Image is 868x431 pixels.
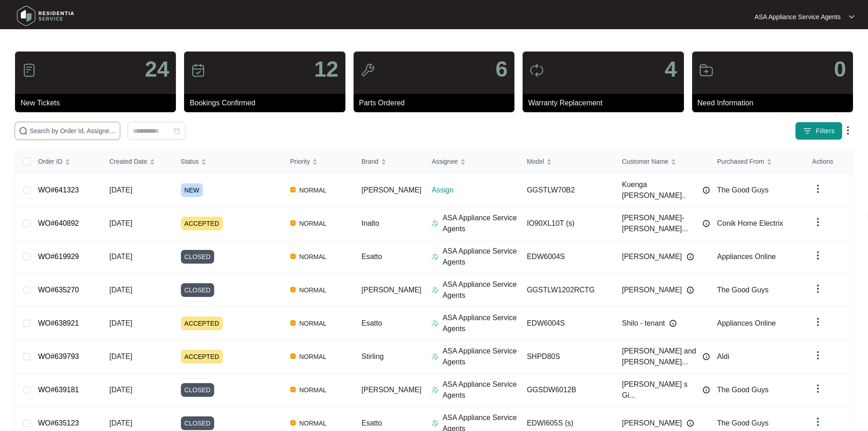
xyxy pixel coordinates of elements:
span: ACCEPTED [181,350,223,363]
span: NORMAL [296,384,330,395]
span: [DATE] [109,386,132,394]
img: Assigner Icon [431,320,439,327]
span: Inalto [361,219,379,227]
span: Aldi [717,353,729,360]
span: [PERSON_NAME] s Gi... [622,379,698,401]
img: dropdown arrow [812,383,823,394]
img: dropdown arrow [812,317,823,327]
th: Status [174,150,283,174]
span: NORMAL [296,218,330,229]
img: dropdown arrow [849,15,854,19]
img: Assigner Icon [431,253,439,260]
span: Model [527,156,544,166]
p: 12 [314,58,338,80]
span: Conik Home Electrix [717,219,783,227]
span: Customer Name [622,156,668,166]
img: Assigner Icon [431,353,439,360]
span: [DATE] [109,219,132,227]
button: filter iconFilters [795,122,842,140]
img: icon [699,63,714,78]
span: NORMAL [296,251,330,262]
span: Priority [290,156,310,166]
th: Brand [354,150,424,174]
span: [PERSON_NAME] [361,386,421,394]
img: Assigner Icon [431,286,439,294]
img: Assigner Icon [431,386,439,394]
td: GGSTLW70B2 [519,174,615,207]
p: 4 [665,58,677,80]
p: Assign [431,185,519,196]
img: dropdown arrow [812,217,823,228]
span: Order ID [38,156,62,166]
p: ASA Appliance Service Agents [442,246,519,268]
span: Brand [361,156,378,166]
img: Info icon [687,253,694,260]
img: icon [360,63,375,78]
img: Info icon [687,420,694,427]
span: [DATE] [109,353,132,360]
img: residentia service logo [14,2,77,30]
span: Status [181,156,199,166]
a: WO#640892 [38,219,79,227]
img: Vercel Logo [290,387,296,392]
span: [PERSON_NAME] [361,286,421,294]
span: [PERSON_NAME] [622,418,682,429]
a: WO#641323 [38,186,79,194]
span: NORMAL [296,285,330,296]
a: WO#619929 [38,253,79,260]
img: Vercel Logo [290,187,296,192]
span: NORMAL [296,185,330,196]
span: Shilo - tenant [622,318,665,329]
th: Purchased From [710,150,805,174]
span: ACCEPTED [181,317,223,330]
span: [PERSON_NAME] [361,186,421,194]
span: [DATE] [109,419,132,427]
a: WO#635270 [38,286,79,294]
th: Customer Name [615,150,710,174]
img: Info icon [703,353,710,360]
img: icon [191,63,205,78]
td: SHPD80S [519,340,615,374]
img: search-icon [19,126,28,135]
span: Appliances Online [717,253,776,260]
p: Need Information [698,98,853,109]
span: NORMAL [296,351,330,362]
p: ASA Appliance Service Agents [442,346,519,368]
span: ACCEPTED [181,217,223,230]
img: Vercel Logo [290,287,296,292]
span: [PERSON_NAME]- [PERSON_NAME]... [622,213,698,234]
span: Assignee [431,156,458,166]
span: Stirling [361,353,384,360]
span: [DATE] [109,319,132,327]
img: dropdown arrow [812,350,823,361]
img: Info icon [669,320,677,327]
img: Info icon [687,286,694,294]
img: Info icon [703,386,710,394]
span: CLOSED [181,283,215,297]
span: CLOSED [181,250,215,264]
span: Purchased From [717,156,764,166]
a: WO#639181 [38,386,79,394]
img: icon [22,63,36,78]
span: Esatto [361,253,382,260]
a: WO#639793 [38,353,79,360]
span: CLOSED [181,383,215,397]
img: Vercel Logo [290,353,296,359]
span: The Good Guys [717,286,769,294]
span: NEW [181,183,203,197]
span: Kuenga [PERSON_NAME].. [622,179,698,201]
img: Vercel Logo [290,254,296,259]
th: Model [519,150,615,174]
img: dropdown arrow [812,416,823,427]
img: icon [529,63,544,78]
img: Assigner Icon [431,220,439,227]
img: dropdown arrow [812,183,823,194]
span: The Good Guys [717,419,769,427]
p: ASA Appliance Service Agents [442,279,519,301]
img: Vercel Logo [290,420,296,426]
span: CLOSED [181,416,215,430]
p: 0 [834,58,846,80]
p: 24 [145,58,169,80]
td: EDW6004S [519,240,615,274]
p: Parts Ordered [359,98,514,109]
